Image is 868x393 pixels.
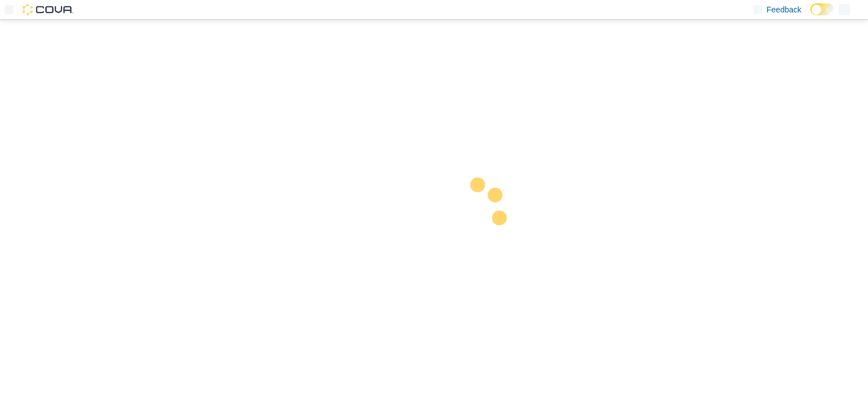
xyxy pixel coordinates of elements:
[767,4,801,15] span: Feedback
[434,169,519,254] img: cova-loader
[810,3,834,15] input: Dark Mode
[23,4,73,15] img: Cova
